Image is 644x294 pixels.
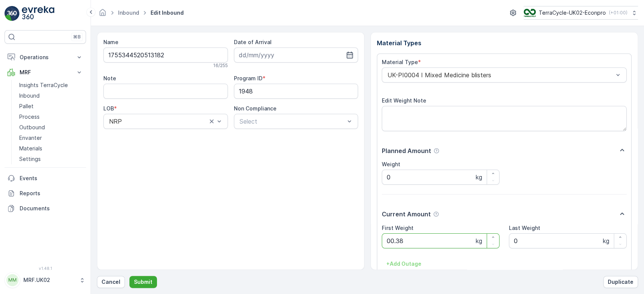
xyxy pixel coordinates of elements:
p: Material Types [377,38,632,47]
button: Submit [129,276,157,288]
p: Operations [20,54,71,61]
button: TerraCycle-UK02-Econpro(+01:00) [524,6,638,20]
p: Planned Amount [382,146,431,155]
img: terracycle_logo_wKaHoWT.png [524,9,536,17]
p: Envanter [19,134,42,142]
p: 16 / 255 [213,63,228,69]
button: MMMRF.UK02 [5,272,86,288]
p: Pallet [19,103,34,110]
a: Outbound [16,122,86,133]
p: Insights TerraCycle [19,81,68,89]
a: Pallet [16,101,86,112]
label: Edit Weight Note [382,97,426,104]
a: Process [16,112,86,122]
a: Documents [5,201,86,216]
a: Inbound [16,90,86,101]
p: Duplicate [608,278,633,286]
label: Weight [382,161,400,167]
p: Process [19,113,40,121]
a: Events [5,171,86,186]
button: Cancel [97,276,125,288]
p: kg [476,236,482,245]
a: Envanter [16,133,86,143]
label: Note [103,75,116,81]
a: Inbound [118,9,139,16]
img: logo [5,6,20,21]
div: MM [6,274,18,286]
p: Outbound [19,124,45,131]
p: Submit [134,278,152,286]
button: Duplicate [603,276,638,288]
a: Reports [5,186,86,201]
button: +Add Outage [382,258,426,270]
p: TerraCycle-UK02-Econpro [539,9,606,17]
p: + Add Outage [386,260,421,268]
img: logo_light-DOdMpM7g.png [22,6,54,21]
a: Settings [16,154,86,164]
label: Last Weight [509,225,540,231]
span: v 1.48.1 [5,266,86,271]
p: Materials [19,145,42,152]
p: Reports [20,190,83,197]
p: kg [476,173,482,182]
p: Cancel [101,278,120,286]
label: First Weight [382,225,413,231]
label: Program ID [234,75,263,81]
p: Settings [19,155,41,163]
label: Date of Arrival [234,39,272,45]
div: Help Tooltip Icon [433,211,439,217]
span: Edit Inbound [149,9,185,17]
p: Events [20,175,83,182]
label: Material Type [382,59,418,65]
p: ( +01:00 ) [609,10,627,16]
button: Operations [5,50,86,65]
p: Documents [20,205,83,212]
p: ⌘B [73,34,81,40]
a: Homepage [98,11,107,18]
label: Name [103,39,118,45]
label: LOB [103,105,114,112]
label: Non Compliance [234,105,277,112]
p: Inbound [19,92,40,100]
div: Help Tooltip Icon [433,148,440,154]
p: MRF.UK02 [23,276,75,284]
p: Select [240,117,345,126]
input: dd/mm/yyyy [234,47,358,63]
a: Materials [16,143,86,154]
button: MRF [5,65,86,80]
p: kg [603,236,609,245]
p: Current Amount [382,210,431,219]
p: MRF [20,69,71,76]
a: Insights TerraCycle [16,80,86,90]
